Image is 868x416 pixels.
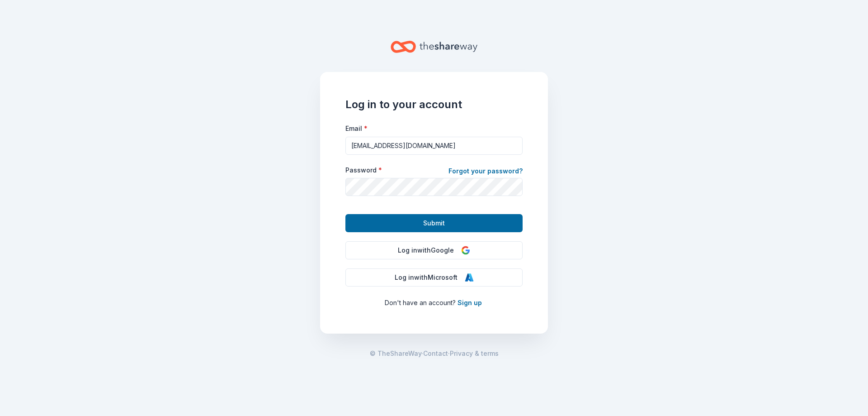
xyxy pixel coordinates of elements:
img: Microsoft Logo [465,273,474,282]
a: Sign up [458,299,482,306]
h1: Log in to your account [345,97,523,112]
button: Submit [345,214,523,232]
span: Don ' t have an account? [385,299,456,306]
span: Submit [423,218,445,229]
a: Contact [423,348,448,359]
label: Email [345,124,368,133]
span: © TheShareWay [370,349,421,357]
label: Password [345,166,382,175]
span: · · [370,348,499,359]
img: Google Logo [461,246,470,255]
a: Forgot your password? [448,166,523,178]
a: Home [391,36,477,57]
a: Privacy & terms [450,348,499,359]
button: Log inwithGoogle [345,241,523,259]
button: Log inwithMicrosoft [345,268,523,287]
